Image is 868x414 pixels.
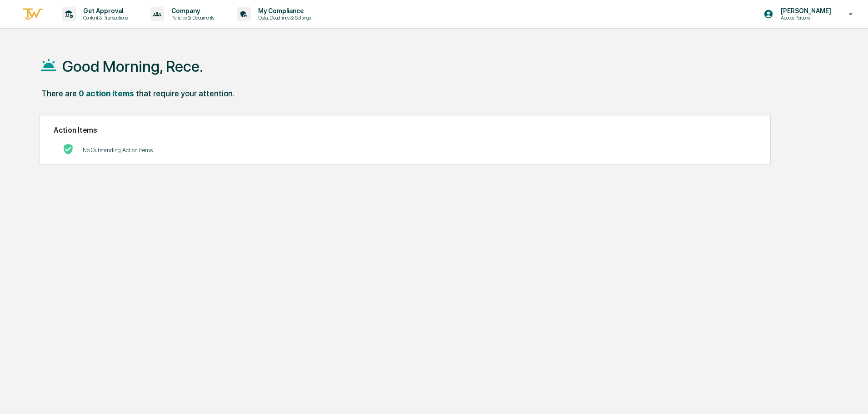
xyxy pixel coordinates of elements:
p: My Compliance [251,7,315,15]
div: There are [41,89,77,98]
p: Policies & Documents [164,15,219,21]
p: Data, Deadlines & Settings [251,15,315,21]
img: logo [22,7,44,22]
p: Get Approval [76,7,132,15]
p: [PERSON_NAME] [773,7,836,15]
p: No Outstanding Action Items [83,147,153,154]
h1: Good Morning, Rece. [62,57,203,75]
p: Content & Transactions [76,15,132,21]
h2: Action Items [54,126,757,135]
img: No Actions logo [63,144,74,155]
div: 0 action items [79,89,134,98]
div: that require your attention. [136,89,234,98]
p: Company [164,7,219,15]
p: Access Persons [773,15,836,21]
